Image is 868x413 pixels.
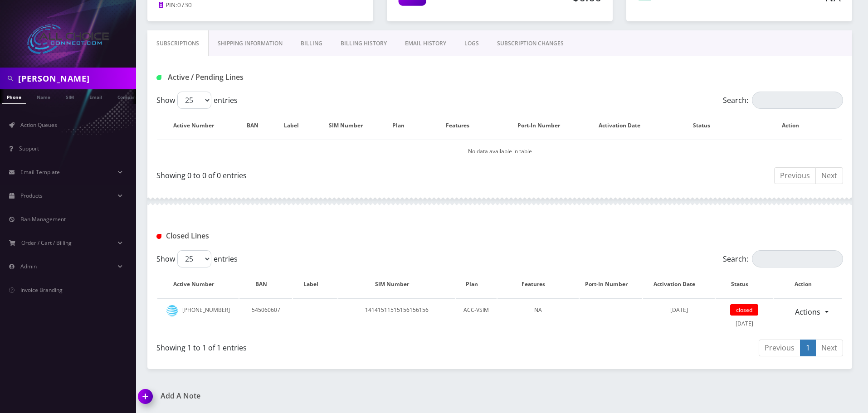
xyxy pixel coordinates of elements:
[815,167,843,184] a: Next
[157,271,239,297] th: Active Number: activate to sort column descending
[113,89,143,103] a: Company
[20,262,37,270] span: Admin
[21,239,72,247] span: Order / Cart / Billing
[422,112,503,139] th: Features: activate to sort column ascending
[752,250,843,267] input: Search:
[332,30,396,57] a: Billing History
[20,286,63,294] span: Invoice Branding
[488,30,573,57] a: SUBSCRIPTION CHANGES
[292,30,332,57] a: Billing
[815,340,843,356] a: Next
[20,121,57,129] span: Action Queues
[159,1,177,10] a: PIN:
[580,271,642,297] th: Port-In Number: activate to sort column ascending
[338,298,455,335] td: 14141511515156156156
[156,73,376,82] h1: Active / Pending Lines
[800,340,816,356] a: 1
[147,30,209,57] a: Subscriptions
[177,92,211,109] select: Showentries
[789,303,826,321] a: Actions
[456,271,497,297] th: Plan: activate to sort column ascending
[157,140,842,163] td: No data available in table
[723,92,843,109] label: Search:
[20,215,66,223] span: Ban Management
[456,298,497,335] td: ACC-VSIM
[2,89,26,104] a: Phone
[723,250,843,267] label: Search:
[157,112,239,139] th: Active Number: activate to sort column ascending
[276,112,316,139] th: Label: activate to sort column ascending
[385,112,421,139] th: Plan: activate to sort column ascending
[156,92,238,109] label: Show entries
[665,112,746,139] th: Status: activate to sort column ascending
[716,271,772,297] th: Status: activate to sort column ascending
[156,75,161,80] img: Active / Pending Lines
[716,298,772,335] td: [DATE]
[138,392,493,400] a: Add A Note
[18,70,134,87] input: Search in Company
[497,298,579,335] td: NA
[396,30,455,57] a: EMAIL HISTORY
[27,24,109,54] img: All Choice Connect
[156,234,161,239] img: Closed Lines
[19,145,39,152] span: Support
[32,89,55,103] a: Name
[752,92,843,109] input: Search:
[643,271,715,297] th: Activation Date: activate to sort column ascending
[209,30,292,57] a: Shipping Information
[293,271,337,297] th: Label: activate to sort column ascending
[85,89,107,103] a: Email
[670,306,688,314] span: [DATE]
[584,112,664,139] th: Activation Date: activate to sort column ascending
[497,271,579,297] th: Features: activate to sort column ascending
[239,271,292,297] th: BAN: activate to sort column ascending
[338,271,455,297] th: SIM Number: activate to sort column ascending
[61,89,78,103] a: SIM
[730,304,758,316] span: closed
[455,30,488,57] a: LOGS
[156,250,238,267] label: Show entries
[239,298,292,335] td: 545060607
[504,112,583,139] th: Port-In Number: activate to sort column ascending
[177,250,211,267] select: Showentries
[747,112,842,139] th: Action: activate to sort column ascending
[774,271,842,297] th: Action : activate to sort column ascending
[774,167,816,184] a: Previous
[317,112,385,139] th: SIM Number: activate to sort column ascending
[156,232,376,240] h1: Closed Lines
[20,168,60,176] span: Email Template
[156,339,493,353] div: Showing 1 to 1 of 1 entries
[166,305,178,316] img: at&t.png
[20,192,43,199] span: Products
[177,1,192,9] span: 0730
[239,112,275,139] th: BAN: activate to sort column ascending
[759,340,800,356] a: Previous
[156,166,493,181] div: Showing 0 to 0 of 0 entries
[157,298,239,335] td: [PHONE_NUMBER]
